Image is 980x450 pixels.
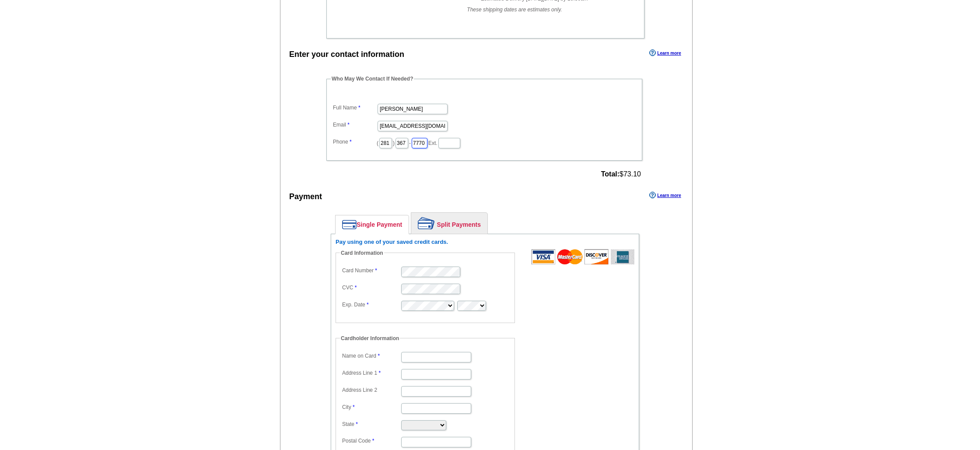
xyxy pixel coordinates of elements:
[331,136,638,149] dd: ( ) - Ext.
[340,249,384,257] legend: Card Information
[336,215,409,234] a: Single Payment
[411,213,487,234] a: Split Payments
[649,192,681,199] a: Learn more
[342,284,400,292] label: CVC
[342,301,400,309] label: Exp. Date
[342,420,400,428] label: State
[418,217,435,229] img: split-payment.png
[336,239,634,246] h6: Pay using one of your saved credit cards.
[342,267,400,274] label: Card Number
[342,220,357,229] img: single-payment.png
[649,49,681,56] a: Learn more
[333,138,377,146] label: Phone
[342,386,400,394] label: Address Line 2
[331,75,414,83] legend: Who May We Contact If Needed?
[342,403,400,411] label: City
[289,191,322,203] div: Payment
[333,104,377,112] label: Full Name
[333,121,377,129] label: Email
[532,249,634,264] img: acceptedCards.gif
[342,369,400,377] label: Address Line 1
[805,246,980,450] iframe: LiveChat chat widget
[467,7,562,13] em: These shipping dates are estimates only.
[601,170,619,178] strong: Total:
[601,170,641,178] span: $73.10
[340,334,400,342] legend: Cardholder Information
[342,437,400,445] label: Postal Code
[342,352,400,360] label: Name on Card
[289,49,404,60] div: Enter your contact information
